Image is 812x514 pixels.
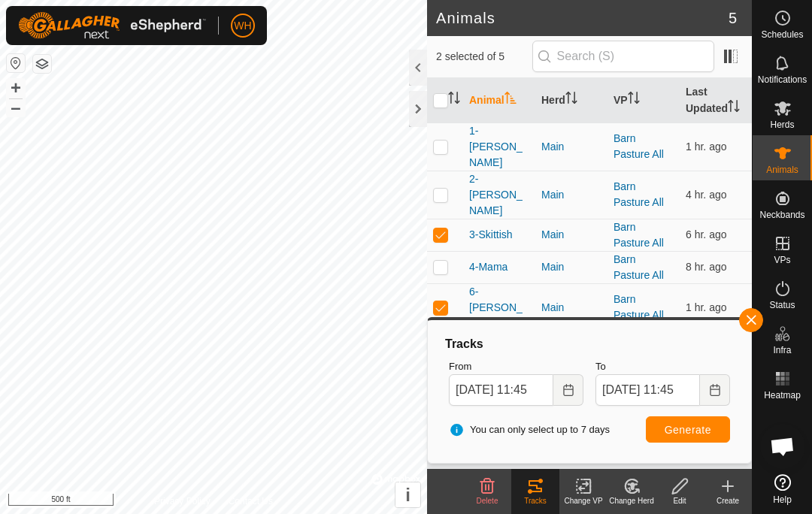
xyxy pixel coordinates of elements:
span: 3-Skittish [469,227,513,243]
div: Change Herd [607,495,656,506]
span: Heatmap [764,391,801,400]
button: – [7,98,25,116]
div: Main [541,139,601,155]
button: Reset Map [7,54,25,72]
div: Tracks [511,495,559,506]
span: 5 [729,7,737,29]
a: Barn Pasture All [614,253,664,281]
span: 2 selected of 5 [436,49,532,65]
label: From [449,359,583,374]
div: Create [704,495,752,506]
button: Generate [646,416,730,443]
span: Sep 29, 2025 at 10:11 AM [686,141,727,153]
button: + [7,79,25,97]
span: Generate [665,424,711,436]
a: Barn Pasture All [614,221,664,249]
th: Last Updated [680,78,752,123]
img: Gallagher Logo [18,12,206,39]
span: Sep 29, 2025 at 5:41 AM [686,228,727,240]
input: Search (S) [532,41,714,72]
div: Main [541,300,601,316]
span: 2-[PERSON_NAME] [469,171,529,219]
p-sorticon: Activate to sort [728,102,740,114]
span: Animals [766,165,798,174]
button: i [395,482,420,507]
a: Barn Pasture All [614,293,664,321]
div: Edit [656,495,704,506]
button: Map Layers [33,55,51,73]
span: 4-Mama [469,259,507,275]
p-sorticon: Activate to sort [504,94,517,106]
p-sorticon: Activate to sort [448,94,460,106]
a: Privacy Policy [154,494,211,508]
span: VPs [774,255,790,265]
span: 6-[PERSON_NAME] [469,284,529,331]
span: Delete [477,497,498,505]
a: Help [753,468,812,510]
th: VP [607,78,680,123]
button: Choose Date [553,374,583,406]
button: Choose Date [700,374,730,406]
div: Main [541,187,601,203]
span: Sep 29, 2025 at 7:11 AM [686,189,727,201]
span: Neckbands [759,210,804,219]
a: Barn Pasture All [614,180,664,208]
a: Barn Pasture All [614,132,664,160]
p-sorticon: Activate to sort [565,94,577,106]
span: Sep 29, 2025 at 3:31 AM [686,261,727,273]
span: You can only select up to 7 days [449,422,610,437]
span: Notifications [758,75,807,84]
div: Main [541,259,601,275]
div: Open chat [760,424,805,469]
p-sorticon: Activate to sort [628,94,640,106]
h2: Animals [436,9,729,27]
span: Status [769,301,795,310]
span: Herds [770,120,794,129]
th: Animal [463,78,535,123]
span: Schedules [761,30,803,39]
label: To [595,359,730,374]
span: Infra [773,346,791,355]
div: Main [541,227,601,243]
span: WH [234,18,251,34]
span: 1-[PERSON_NAME] [469,123,529,171]
div: Tracks [443,335,736,353]
a: Contact Us [229,494,273,508]
span: Help [773,495,792,504]
span: i [405,485,411,505]
span: Sep 29, 2025 at 10:11 AM [686,301,727,313]
div: Change VP [559,495,607,506]
th: Herd [535,78,607,123]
